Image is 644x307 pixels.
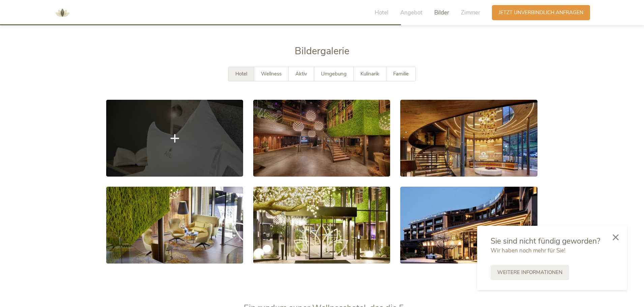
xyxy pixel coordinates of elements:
[491,247,565,254] span: Wir haben noch mehr für Sie!
[400,9,422,17] span: Angebot
[295,44,349,58] span: Bildergalerie
[235,70,247,77] span: Hotel
[497,269,562,276] span: Weitere Informationen
[321,70,347,77] span: Umgebung
[52,10,72,15] a: AMONTI & LUNARIS Wellnessresort
[491,265,569,280] a: Weitere Informationen
[461,9,480,17] span: Zimmer
[393,70,409,77] span: Familie
[261,70,282,77] span: Wellness
[491,236,600,246] span: Sie sind nicht fündig geworden?
[295,70,307,77] span: Aktiv
[360,70,379,77] span: Kulinarik
[375,9,388,17] span: Hotel
[52,3,72,23] img: AMONTI & LUNARIS Wellnessresort
[434,9,449,17] span: Bilder
[499,9,583,16] span: Jetzt unverbindlich anfragen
